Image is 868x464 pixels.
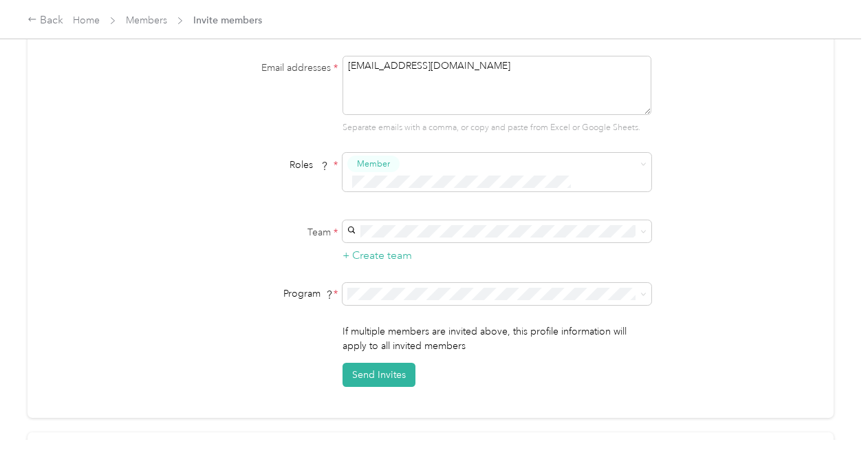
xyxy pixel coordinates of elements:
button: Member [347,156,400,173]
button: + Create team [343,247,412,264]
iframe: Everlance-gr Chat Button Frame [791,387,868,464]
div: Back [28,12,63,29]
button: Send Invites [343,363,415,387]
label: Email addresses [166,61,338,75]
span: Invite members [193,13,262,28]
p: If multiple members are invited above, this profile information will apply to all invited members [343,324,651,353]
a: Members [126,14,167,26]
p: Separate emails with a comma, or copy and paste from Excel or Google Sheets. [343,122,651,134]
textarea: [EMAIL_ADDRESS][DOMAIN_NAME] [343,56,651,115]
label: Team [166,225,338,240]
div: Program [166,286,338,301]
a: Home [73,14,100,26]
span: Member [357,158,390,170]
span: Roles [285,154,334,176]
